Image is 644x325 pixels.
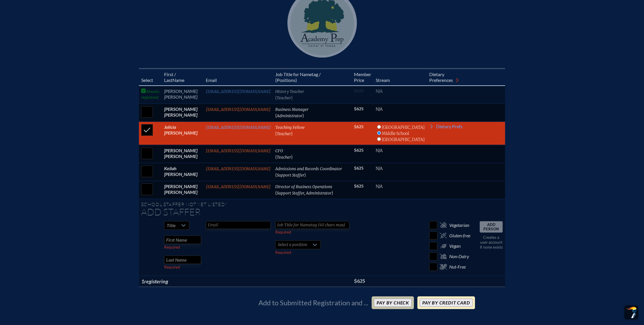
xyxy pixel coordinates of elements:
span: ( [275,190,277,195]
td: [PERSON_NAME] [PERSON_NAME] [162,181,203,199]
label: Required [275,250,291,255]
span: registering [144,278,168,284]
span: Administrator [277,113,302,118]
span: Teaching Fellow [275,125,304,130]
input: Email [206,221,271,229]
span: ( [275,113,277,118]
button: Pay by Check [374,299,412,307]
th: Memb [352,69,373,86]
td: [PERSON_NAME] [PERSON_NAME] [162,104,203,122]
li: Middle School [376,130,425,136]
span: Dietary Prefs [436,124,463,129]
span: ary Preferences [429,71,453,83]
a: [EMAIL_ADDRESS][DOMAIN_NAME] [206,89,271,94]
a: [EMAIL_ADDRESS][DOMAIN_NAME] [206,166,271,171]
span: ) [291,95,293,100]
span: Select [141,77,153,83]
span: CFO [275,148,283,153]
th: Name [162,69,203,86]
p: Add to Submitted Registration and ... [258,298,368,307]
a: Dietary Prefs [429,124,463,131]
span: ) [291,154,293,159]
a: [EMAIL_ADDRESS][DOMAIN_NAME] [206,148,271,153]
button: Pay by Credit Card [420,299,472,307]
a: [EMAIL_ADDRESS][DOMAIN_NAME] [206,107,271,112]
span: Last [164,77,173,83]
span: Nut-Free [449,264,466,270]
th: $625 [352,276,373,287]
span: Vegetarian [449,222,469,228]
span: Title [164,221,178,229]
span: Teacher [277,96,291,100]
span: Support Staffer [277,173,304,178]
span: ( [275,154,277,159]
th: Email [203,69,273,86]
a: [EMAIL_ADDRESS][DOMAIN_NAME] [206,184,271,189]
th: Diet [427,69,473,86]
span: $625 [354,148,364,153]
span: ) [304,172,306,177]
span: $625 [354,124,364,129]
span: Title [167,223,176,228]
td: [PERSON_NAME] [PERSON_NAME] [162,145,203,163]
span: N/A [376,184,383,189]
span: Non-Dairy [449,254,469,259]
span: N/A [376,89,383,94]
th: 1 [139,276,204,287]
span: ) [302,113,304,118]
li: [GEOGRAPHIC_DATA] [376,136,425,142]
img: To the top [625,306,637,318]
th: Job Title for Nametag / (Positions) [273,69,352,86]
a: [EMAIL_ADDRESS][DOMAIN_NAME] [206,125,271,130]
input: First Name [164,236,201,244]
span: Price [354,77,364,83]
span: er [367,71,371,77]
span: Admissions and Records Coordinator [275,166,342,171]
span: Select a position [276,241,309,249]
span: History Teacher [275,89,304,94]
td: [PERSON_NAME] [PERSON_NAME] [162,86,203,104]
th: Stream [373,69,427,86]
span: $625 [354,166,364,171]
span: N/A [376,148,383,153]
span: ( [275,95,277,100]
span: $625 [354,184,364,189]
span: Teacher [277,131,291,136]
td: Keilah [PERSON_NAME] [162,163,203,181]
input: Last Name [164,256,201,264]
span: N/A [376,166,383,171]
span: Teacher [277,155,291,160]
span: Gluten-free [449,233,470,238]
input: Job Title for Nametag (40 chars max) [275,221,349,229]
span: ) [332,190,333,195]
span: First / [164,71,176,77]
button: Scroll Top [624,305,638,319]
td: Jolicia [PERSON_NAME] [162,122,203,145]
span: ( [275,172,277,177]
span: $625 [354,107,364,111]
span: ) [291,131,293,136]
span: Director of Business Operations [275,184,332,189]
span: N/A [376,107,383,112]
label: Required [164,245,180,249]
span: Vegan [449,243,460,249]
span: ( [275,131,277,136]
li: [GEOGRAPHIC_DATA] [376,124,425,130]
span: Business Manager [275,107,309,112]
p: Creates a user account if none exists [480,235,503,250]
label: Required [164,265,180,269]
span: Support Staffer, Administrator [277,191,332,196]
label: Required [275,230,291,234]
